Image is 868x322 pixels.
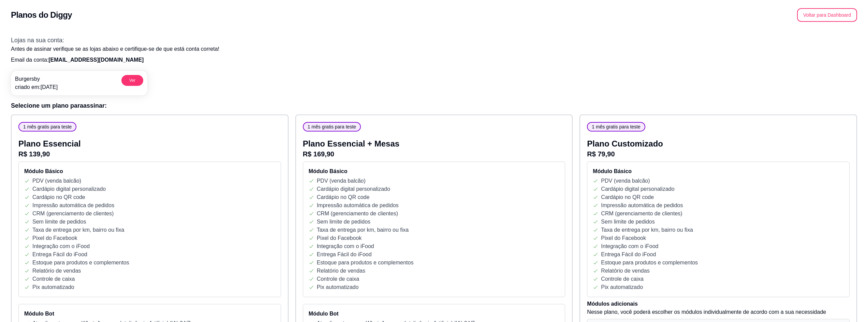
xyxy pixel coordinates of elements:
span: 1 mês gratis para teste [305,123,359,130]
p: R$ 79,90 [587,149,850,159]
p: R$ 139,90 [18,149,281,159]
h3: Selecione um plano para assinar : [11,101,857,110]
p: CRM (gerenciamento de clientes) [32,210,114,218]
p: Integração com o iFood [317,242,374,250]
p: CRM (gerenciamento de clientes) [317,210,398,218]
button: Ver [121,75,143,86]
p: PDV (venda balcão) [601,177,650,185]
button: Voltar para Dashboard [797,8,857,22]
h4: Módulo Básico [593,167,844,175]
p: Estoque para produtos e complementos [32,259,129,267]
p: Pix automatizado [601,283,643,291]
p: Relatório de vendas [317,267,365,275]
p: Entrega Fácil do iFood [32,250,87,259]
span: 1 mês gratis para teste [20,123,74,130]
p: Plano Essencial [18,138,281,149]
a: Burgersbycriado em:[DATE]Ver [11,71,147,95]
p: Cardápio digital personalizado [601,185,674,193]
p: Plano Essencial + Mesas [303,138,565,149]
p: Sem limite de pedidos [601,218,654,226]
p: Cardápio digital personalizado [317,185,390,193]
p: Pixel do Facebook [601,234,646,242]
p: Estoque para produtos e complementos [601,259,698,267]
p: Pix automatizado [317,283,359,291]
p: Controle de caixa [317,275,359,283]
p: Antes de assinar verifique se as lojas abaixo e certifique-se de que está conta correta! [11,45,857,53]
p: Cardápio digital personalizado [32,185,106,193]
p: Burgersby [15,75,58,83]
p: Cardápio no QR code [601,193,654,201]
p: R$ 169,90 [303,149,565,159]
p: Cardápio no QR code [317,193,370,201]
h4: Módulo Básico [309,167,560,175]
h2: Planos do Diggy [11,10,72,20]
h4: Módulo Bot [309,310,560,318]
p: CRM (gerenciamento de clientes) [601,210,682,218]
p: PDV (venda balcão) [317,177,366,185]
p: PDV (venda balcão) [32,177,81,185]
span: [EMAIL_ADDRESS][DOMAIN_NAME] [48,57,144,63]
p: Relatório de vendas [32,267,81,275]
p: Integração com o iFood [601,242,658,250]
p: criado em: [DATE] [15,83,58,91]
p: Controle de caixa [32,275,75,283]
p: Taxa de entrega por km, bairro ou fixa [317,226,409,234]
p: Integração com o iFood [32,242,90,250]
p: Entrega Fácil do iFood [601,250,656,259]
p: Nesse plano, você poderá escolher os módulos individualmente de acordo com a sua necessidade [587,308,850,316]
h4: Módulo Básico [24,167,275,175]
p: Cardápio no QR code [32,193,85,201]
p: Impressão automática de pedidos [32,201,114,210]
p: Sem limite de pedidos [32,218,86,226]
p: Pixel do Facebook [32,234,77,242]
a: Voltar para Dashboard [797,12,857,18]
p: Sem limite de pedidos [317,218,370,226]
p: Plano Customizado [587,138,850,149]
span: 1 mês gratis para teste [589,123,643,130]
h3: Lojas na sua conta: [11,35,857,45]
h4: Módulos adicionais [587,300,850,308]
p: Pixel do Facebook [317,234,362,242]
p: Impressão automática de pedidos [317,201,399,210]
p: Estoque para produtos e complementos [317,259,414,267]
p: Email da conta: [11,56,857,64]
h4: Módulo Bot [24,310,275,318]
p: Controle de caixa [601,275,644,283]
p: Entrega Fácil do iFood [317,250,372,259]
p: Taxa de entrega por km, bairro ou fixa [32,226,124,234]
p: Impressão automática de pedidos [601,201,683,210]
p: Pix automatizado [32,283,74,291]
p: Taxa de entrega por km, bairro ou fixa [601,226,693,234]
p: Relatório de vendas [601,267,649,275]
